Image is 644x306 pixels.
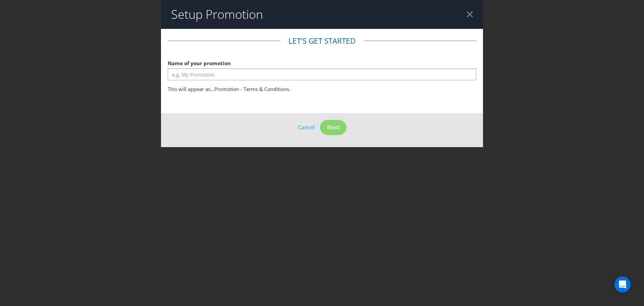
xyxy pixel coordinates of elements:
button: Next [320,120,346,135]
legend: Let's get started [280,36,364,46]
button: Cancel [298,123,315,132]
span: Next [327,124,339,131]
h2: Setup Promotion [171,8,263,21]
input: e.g. My Promotion [168,69,476,80]
span: Promotion - Terms & Conditions. [214,86,290,92]
span: ... [210,86,214,92]
span: Name of your promotion [168,60,231,67]
span: This will appear as [168,86,210,92]
div: Open Intercom Messenger [614,276,631,293]
span: Cancel [298,124,315,131]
